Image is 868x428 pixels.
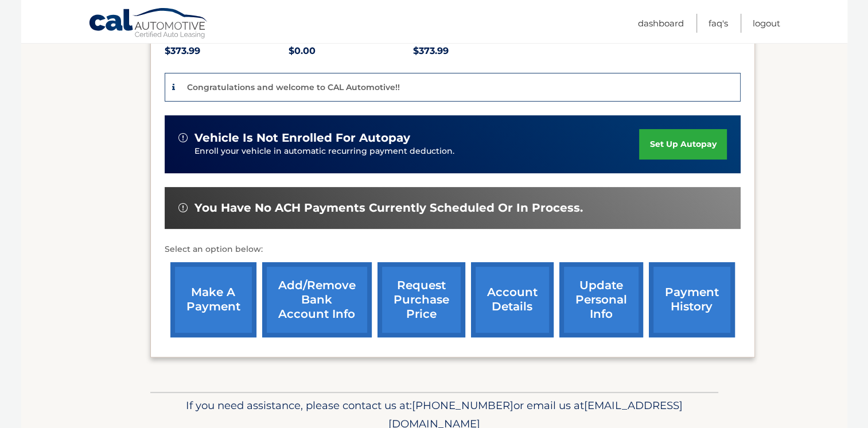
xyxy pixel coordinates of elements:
img: alert-white.svg [178,133,188,142]
a: make a payment [170,262,256,337]
a: update personal info [559,262,643,337]
a: account details [471,262,554,337]
a: FAQ's [709,14,728,33]
img: alert-white.svg [178,203,188,212]
a: Logout [753,14,780,33]
p: Congratulations and welcome to CAL Automotive!! [187,82,400,92]
p: $0.00 [289,43,413,59]
a: Dashboard [638,14,684,33]
a: Add/Remove bank account info [262,262,372,337]
a: payment history [649,262,735,337]
span: You have no ACH payments currently scheduled or in process. [194,201,583,215]
a: set up autopay [639,129,726,159]
span: vehicle is not enrolled for autopay [194,131,410,145]
a: Cal Automotive [88,7,209,41]
p: $373.99 [165,43,289,59]
p: Enroll your vehicle in automatic recurring payment deduction. [194,145,640,158]
span: [PHONE_NUMBER] [412,399,513,412]
a: request purchase price [377,262,465,337]
p: Select an option below: [165,243,741,256]
p: $373.99 [413,43,538,59]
